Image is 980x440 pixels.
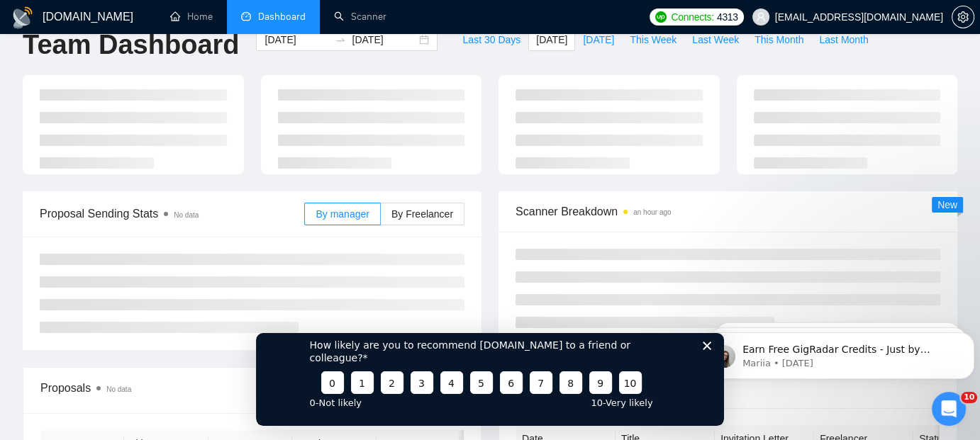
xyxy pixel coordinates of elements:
span: 10 [961,392,977,403]
a: homeHome [170,11,213,23]
span: This Month [755,32,803,47]
span: Last Week [692,32,739,47]
div: Proposals [40,379,252,402]
button: Last Month [811,28,876,51]
span: user [756,12,766,22]
button: setting [952,6,974,28]
iframe: Intercom notifications message [696,303,980,402]
span: Proposal Sending Stats [40,205,304,222]
a: searchScanner [334,11,386,23]
span: [DATE] [583,32,614,47]
span: [DATE] [536,32,567,47]
button: Last Week [684,28,747,51]
img: upwork-logo.png [655,11,667,23]
span: No data [106,385,131,393]
span: Dashboard [258,11,306,23]
span: dashboard [241,11,251,21]
button: This Month [747,28,811,51]
input: Start date [265,32,329,47]
time: an hour ago [633,208,671,216]
button: This Week [622,28,684,51]
iframe: Intercom live chat [932,392,966,426]
a: setting [952,11,974,23]
button: [DATE] [575,28,622,51]
button: [DATE] [528,28,575,51]
span: setting [952,11,974,23]
span: to [335,34,346,45]
span: New [937,199,957,210]
input: End date [352,32,416,47]
button: Last 30 Days [455,28,528,51]
span: No data [174,211,199,219]
span: 4313 [717,9,738,25]
span: Last 30 Days [462,32,520,47]
span: By manager [316,208,369,220]
span: Scanner Breakdown [516,203,940,220]
iframe: Survey from GigRadar.io [256,333,724,426]
span: This Week [630,32,676,47]
h1: Team Dashboard [23,28,239,62]
span: Connects: [671,9,713,25]
img: logo [11,6,34,29]
span: By Freelancer [391,208,453,220]
span: swap-right [335,34,346,45]
span: Last Month [819,32,868,47]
